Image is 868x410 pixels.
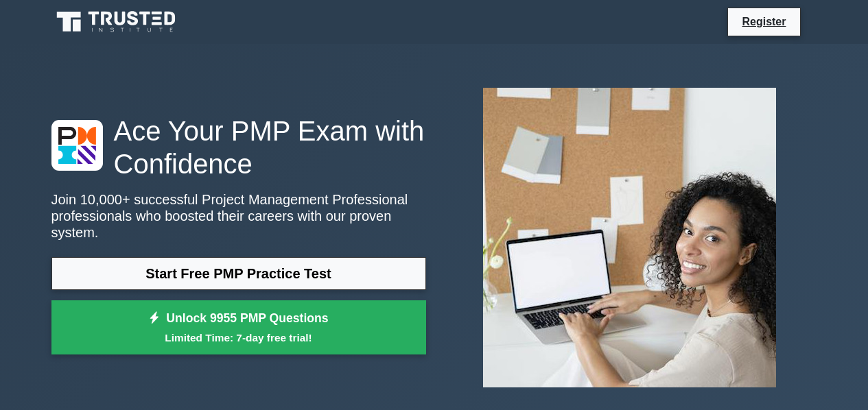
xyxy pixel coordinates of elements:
[51,191,426,241] p: Join 10,000+ successful Project Management Professional professionals who boosted their careers w...
[734,13,794,30] a: Register
[51,257,426,290] a: Start Free PMP Practice Test
[69,330,409,346] small: Limited Time: 7-day free trial!
[51,300,426,355] a: Unlock 9955 PMP QuestionsLimited Time: 7-day free trial!
[51,114,426,180] h1: Ace Your PMP Exam with Confidence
